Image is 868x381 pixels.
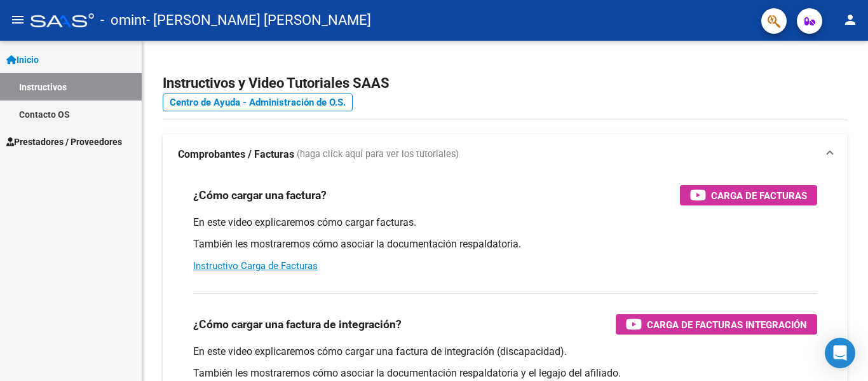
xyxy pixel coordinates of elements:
[193,186,327,204] h3: ¿Cómo cargar una factura?
[193,260,318,272] a: Instructivo Carga de Facturas
[297,148,459,162] span: (haga click aquí para ver los tutoriales)
[6,53,39,67] span: Inicio
[193,216,817,230] p: En este video explicaremos cómo cargar facturas.
[193,315,402,333] h3: ¿Cómo cargar una factura de integración?
[843,12,858,27] mat-icon: person
[193,345,817,359] p: En este video explicaremos cómo cargar una factura de integración (discapacidad).
[193,237,817,251] p: También les mostraremos cómo asociar la documentación respaldatoria.
[193,366,817,380] p: También les mostraremos cómo asociar la documentación respaldatoria y el legajo del afiliado.
[616,314,817,335] button: Carga de Facturas Integración
[825,338,855,368] div: Open Intercom Messenger
[711,188,807,204] span: Carga de Facturas
[10,12,25,27] mat-icon: menu
[6,135,122,149] span: Prestadores / Proveedores
[163,71,848,95] h2: Instructivos y Video Tutoriales SAAS
[146,6,371,34] span: - [PERSON_NAME] [PERSON_NAME]
[647,317,807,333] span: Carga de Facturas Integración
[163,134,848,175] mat-expansion-panel-header: Comprobantes / Facturas (haga click aquí para ver los tutoriales)
[178,148,294,162] strong: Comprobantes / Facturas
[100,6,146,34] span: - omint
[163,94,353,111] a: Centro de Ayuda - Administración de O.S.
[680,185,817,205] button: Carga de Facturas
